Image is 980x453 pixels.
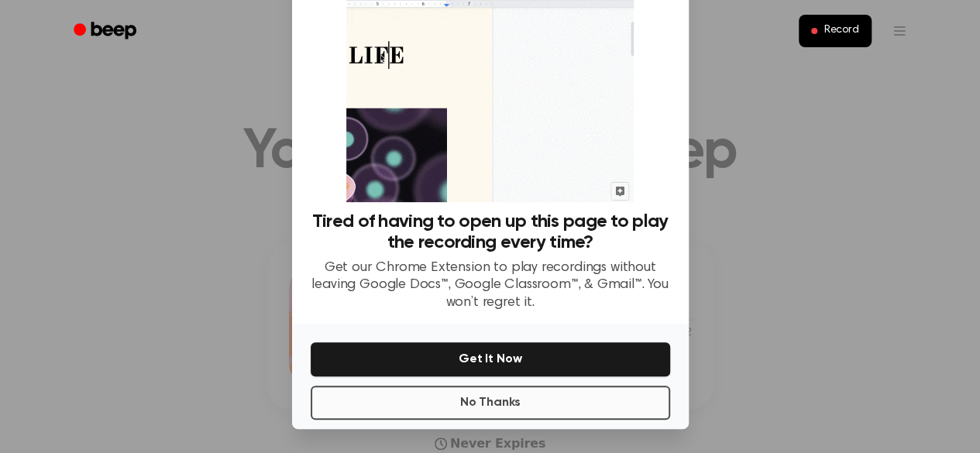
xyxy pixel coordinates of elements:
[881,12,918,50] button: Open menu
[311,342,670,376] button: Get It Now
[824,24,858,38] span: Record
[799,15,871,47] button: Record
[311,259,670,312] p: Get our Chrome Extension to play recordings without leaving Google Docs™, Google Classroom™, & Gm...
[311,211,670,253] h3: Tired of having to open up this page to play the recording every time?
[63,16,150,46] a: Beep
[311,386,670,420] button: No Thanks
